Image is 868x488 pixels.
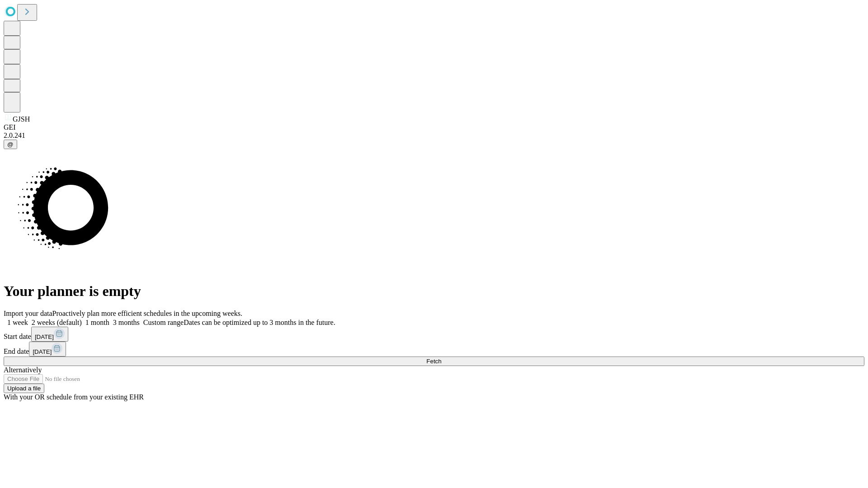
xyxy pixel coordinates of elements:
span: With your OR schedule from your existing EHR [4,393,144,401]
span: GJSH [13,115,30,123]
div: 2.0.241 [4,131,864,140]
span: Dates can be optimized up to 3 months in the future. [184,319,335,326]
span: Fetch [426,358,441,365]
div: Start date [4,327,864,342]
span: 1 week [7,319,28,326]
span: [DATE] [35,333,54,340]
span: Proactively plan more efficient schedules in the upcoming weeks. [52,310,242,317]
button: [DATE] [31,327,68,342]
span: 2 weeks (default) [32,319,82,326]
h1: Your planner is empty [4,283,864,300]
span: 3 months [113,319,140,326]
span: @ [7,141,14,148]
button: Fetch [4,357,864,366]
span: [DATE] [33,348,52,355]
span: Custom range [143,319,184,326]
button: @ [4,140,17,149]
button: [DATE] [29,342,66,357]
span: Import your data [4,310,52,317]
div: End date [4,342,864,357]
span: Alternatively [4,366,42,374]
div: GEI [4,123,864,131]
button: Upload a file [4,384,44,393]
span: 1 month [85,319,109,326]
